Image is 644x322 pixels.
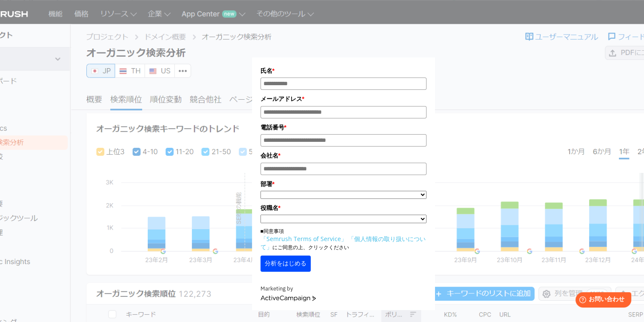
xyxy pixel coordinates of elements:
[260,179,426,189] label: 部署
[260,285,426,293] div: Marketing by
[260,94,426,103] label: メールアドレス
[260,66,426,75] label: 氏名
[260,123,426,132] label: 電話番号
[260,235,426,251] a: 「個人情報の取り扱いについて」
[260,235,347,243] a: 「Semrush Terms of Service」
[260,227,426,251] p: ■同意事項 にご同意の上、クリックください
[568,289,635,313] iframe: Help widget launcher
[260,203,426,213] label: 役職名
[260,256,311,272] button: 分析をはじめる
[260,151,426,160] label: 会社名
